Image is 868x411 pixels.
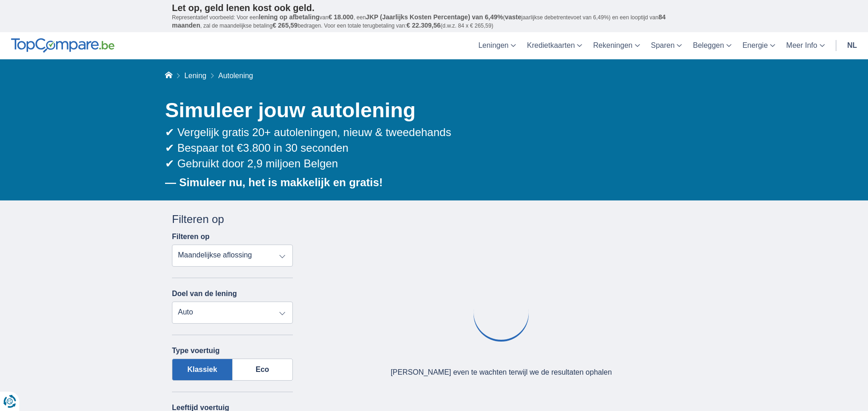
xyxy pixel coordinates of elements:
[165,72,172,80] a: Home
[328,13,354,21] span: € 18.000
[687,32,737,59] a: Beleggen
[645,32,688,59] a: Sparen
[259,13,320,21] span: lening op afbetaling
[172,13,666,29] span: 84 maanden
[588,32,645,59] a: Rekeningen
[366,13,503,21] span: JKP (Jaarlijks Kosten Percentage) van 6,49%
[473,32,521,59] a: Leningen
[172,290,237,298] label: Doel van de lening
[391,367,612,378] div: [PERSON_NAME] even te wachten terwijl we de resultaten ophalen
[781,32,830,59] a: Meer Info
[172,233,210,241] label: Filteren op
[11,38,114,53] img: TopCompare
[842,32,862,59] a: nl
[172,359,233,381] label: Klassiek
[218,72,253,80] span: Autolening
[165,125,696,172] div: ✔ Vergelijk gratis 20+ autoleningen, nieuw & tweedehands ✔ Bespaar tot €3.800 in 30 seconden ✔ Ge...
[521,32,588,59] a: Kredietkaarten
[737,32,781,59] a: Energie
[184,72,206,80] a: Lening
[233,359,293,381] label: Eco
[165,96,696,125] h1: Simuleer jouw autolening
[273,22,298,29] span: € 265,59
[406,22,440,29] span: € 22.309,56
[172,2,696,13] p: Let op, geld lenen kost ook geld.
[165,176,383,188] b: — Simuleer nu, het is makkelijk en gratis!
[505,13,521,21] span: vaste
[172,347,220,355] label: Type voertuig
[172,13,696,30] p: Representatief voorbeeld: Voor een van , een ( jaarlijkse debetrentevoet van 6,49%) en een loopti...
[172,211,293,227] div: Filteren op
